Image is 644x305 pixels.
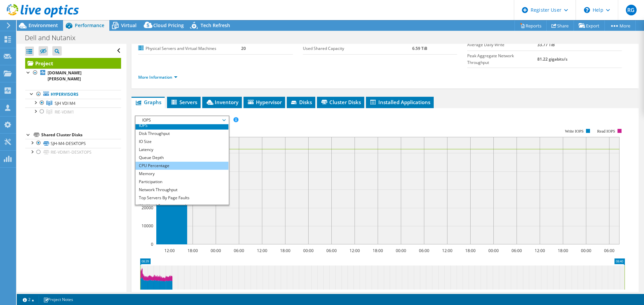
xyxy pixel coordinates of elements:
[136,170,228,178] li: Memory
[48,70,82,82] b: [DOMAIN_NAME][PERSON_NAME]
[467,42,537,48] label: Average Daily Write
[211,248,221,253] text: 00:00
[330,292,341,297] text: 09:00
[151,241,153,247] text: 0
[185,292,196,297] text: 21:00
[161,292,171,297] text: 15:00
[303,248,314,253] text: 00:00
[373,248,383,253] text: 18:00
[419,248,429,253] text: 06:00
[55,109,74,115] span: RIE-VDIM1
[136,162,228,170] li: CPU Percentage
[187,248,198,253] text: 18:00
[465,248,476,253] text: 18:00
[29,22,58,28] span: Environment
[574,20,605,31] a: Export
[206,99,238,105] span: Inventory
[467,53,537,66] label: Peak Aggregate Network Throughput
[558,248,568,253] text: 18:00
[548,292,558,297] text: 15:00
[136,146,228,154] li: Latency
[581,248,591,253] text: 00:00
[476,292,486,297] text: 21:00
[139,116,225,124] span: IOPS
[142,223,153,229] text: 10000
[535,248,545,253] text: 12:00
[136,178,228,186] li: Participation
[355,292,365,297] text: 15:00
[136,130,228,138] li: Disk Throughput
[136,138,228,146] li: IO Size
[170,99,197,105] span: Servers
[201,22,230,28] span: Tech Refresh
[25,69,121,83] a: [DOMAIN_NAME][PERSON_NAME]
[257,248,267,253] text: 12:00
[369,99,430,105] span: Installed Applications
[39,295,78,304] a: Project Notes
[25,90,121,99] a: Hypervisors
[75,22,104,28] span: Performance
[573,292,583,297] text: 21:00
[537,42,555,48] b: 33.77 TiB
[604,20,636,31] a: More
[136,154,228,162] li: Queue Depth
[138,45,241,52] label: Physical Servers and Virtual Machines
[403,292,413,297] text: 03:00
[379,292,389,297] text: 21:00
[350,248,360,253] text: 12:00
[500,292,510,297] text: 03:00
[306,292,317,297] text: 03:00
[55,100,75,106] span: SJH VDI M4
[258,292,268,297] text: 15:00
[537,56,568,62] b: 81.22 gigabits/s
[241,46,246,51] b: 20
[153,22,184,28] span: Cloud Pricing
[209,292,220,297] text: 03:00
[233,292,244,297] text: 09:00
[136,122,228,130] li: IOPS
[135,99,161,105] span: Graphs
[584,7,590,13] svg: \n
[396,248,406,253] text: 00:00
[41,131,121,139] div: Shared Cluster Disks
[137,292,147,297] text: 09:00
[138,74,177,80] a: More Information
[282,292,292,297] text: 21:00
[25,99,121,107] a: SJH VDI M4
[290,99,312,105] span: Disks
[427,292,437,297] text: 09:00
[597,292,607,297] text: 03:00
[142,205,153,211] text: 20000
[320,99,361,105] span: Cluster Disks
[280,248,290,253] text: 18:00
[451,292,462,297] text: 15:00
[247,99,282,105] span: Hypervisor
[25,148,121,157] a: RIE-VDIM1-DESKTOPS
[442,248,452,253] text: 12:00
[604,248,614,253] text: 06:00
[136,194,228,202] li: Top Servers By Page Faults
[25,58,121,69] a: Project
[597,129,615,134] text: Read IOPS
[25,107,121,116] a: RIE-VDIM1
[515,20,547,31] a: Reports
[546,20,574,31] a: Share
[18,295,39,304] a: 2
[326,248,337,253] text: 06:00
[626,5,637,15] span: RG
[22,34,86,42] h1: Dell and Nutanix
[512,248,522,253] text: 06:00
[524,292,534,297] text: 09:00
[303,45,412,52] label: Used Shared Capacity
[234,248,244,253] text: 06:00
[488,248,499,253] text: 00:00
[164,248,175,253] text: 12:00
[121,22,137,28] span: Virtual
[136,202,228,210] li: Workload Concentration Line
[136,186,228,194] li: Network Throughput
[412,46,427,51] b: 6.59 TiB
[565,129,584,134] text: Write IOPS
[25,139,121,148] a: SJH-M4-DESKTOPS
